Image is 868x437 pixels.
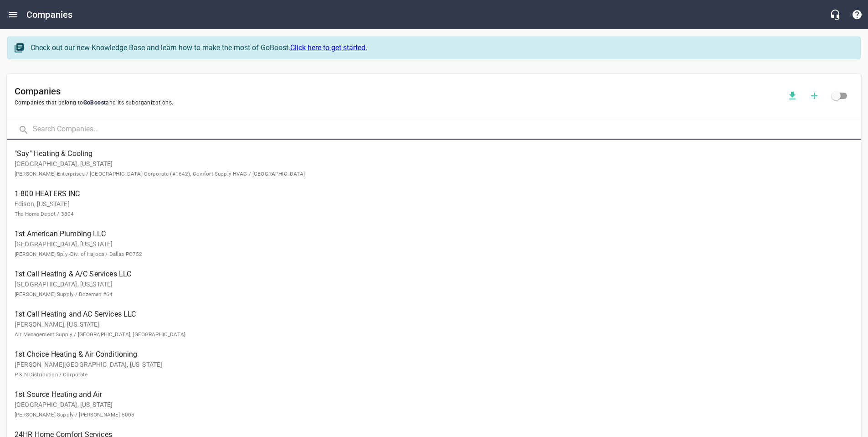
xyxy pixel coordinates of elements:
p: Edison, [US_STATE] [15,199,839,218]
a: 1st American Plumbing LLC[GEOGRAPHIC_DATA], [US_STATE][PERSON_NAME] Sply.-Div. of Hajoca / Dallas... [7,224,861,264]
small: The Home Depot / 3804 [15,211,74,217]
button: Download companies [781,85,803,107]
a: 1st Source Heating and Air[GEOGRAPHIC_DATA], [US_STATE][PERSON_NAME] Supply / [PERSON_NAME] 5008 [7,384,861,424]
button: Live Chat [824,4,846,26]
h6: Companies [15,84,781,99]
span: 1st Source Heating and Air [15,389,839,400]
small: [PERSON_NAME] Supply / Bozeman #64 [15,291,113,297]
p: [GEOGRAPHIC_DATA], [US_STATE] [15,159,839,178]
span: 1st Call Heating & A/C Services LLC [15,269,839,280]
button: Support Portal [846,4,868,26]
span: 1-800 HEATERS INC [15,188,839,199]
div: Check out our new Knowledge Base and learn how to make the most of GoBoost. [31,42,851,53]
span: GoBoost [83,99,106,106]
a: 1-800 HEATERS INCEdison, [US_STATE]The Home Depot / 3804 [7,183,861,224]
button: Open drawer [2,4,24,26]
span: Companies that belong to and its suborganizations. [15,99,781,108]
span: Click to view all companies [825,85,847,107]
p: [PERSON_NAME][GEOGRAPHIC_DATA], [US_STATE] [15,360,839,379]
a: 1st Choice Heating & Air Conditioning[PERSON_NAME][GEOGRAPHIC_DATA], [US_STATE]P & N Distribution... [7,344,861,384]
p: [PERSON_NAME], [US_STATE] [15,320,839,339]
span: 1st American Plumbing LLC [15,229,839,239]
a: 1st Call Heating and AC Services LLC[PERSON_NAME], [US_STATE]Air Management Supply / [GEOGRAPHIC_... [7,304,861,344]
small: [PERSON_NAME] Supply / [PERSON_NAME] 5008 [15,411,134,418]
span: 1st Call Heating and AC Services LLC [15,309,839,320]
a: 1st Call Heating & A/C Services LLC[GEOGRAPHIC_DATA], [US_STATE][PERSON_NAME] Supply / Bozeman #64 [7,264,861,304]
a: Click here to get started. [290,43,367,52]
p: [GEOGRAPHIC_DATA], [US_STATE] [15,280,839,299]
small: Air Management Supply / [GEOGRAPHIC_DATA], [GEOGRAPHIC_DATA] [15,331,185,338]
span: 1st Choice Heating & Air Conditioning [15,349,839,360]
small: [PERSON_NAME] Enterprises / [GEOGRAPHIC_DATA] Corporate (#1642), Comfort Supply HVAC / [GEOGRAPHI... [15,171,305,177]
span: "Say" Heating & Cooling [15,148,839,159]
small: P & N Distribution / Corporate [15,371,88,378]
button: Add a new company [803,85,825,107]
input: Search Companies... [33,120,861,140]
a: "Say" Heating & Cooling[GEOGRAPHIC_DATA], [US_STATE][PERSON_NAME] Enterprises / [GEOGRAPHIC_DATA]... [7,143,861,183]
p: [GEOGRAPHIC_DATA], [US_STATE] [15,400,839,419]
small: [PERSON_NAME] Sply.-Div. of Hajoca / Dallas PC752 [15,251,142,257]
p: [GEOGRAPHIC_DATA], [US_STATE] [15,239,839,259]
h6: Companies [26,7,72,22]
